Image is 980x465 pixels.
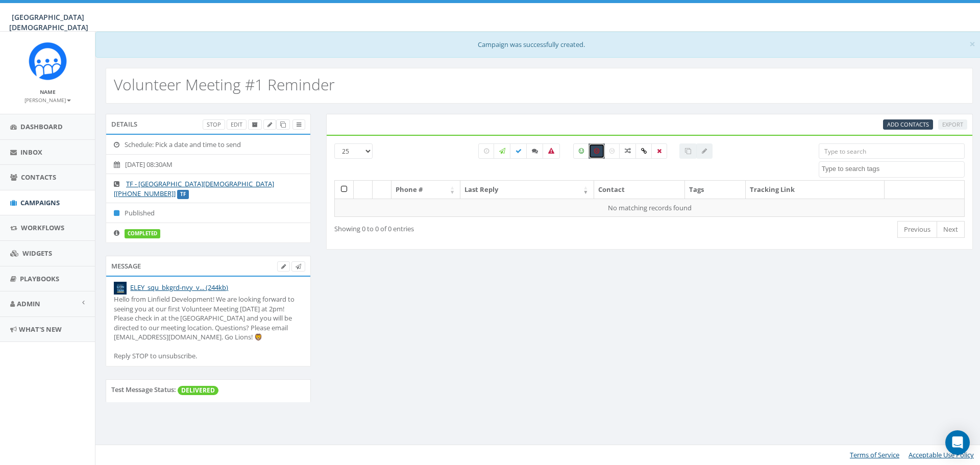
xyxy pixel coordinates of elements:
a: TF - [GEOGRAPHIC_DATA][DEMOGRAPHIC_DATA] [[PHONE_NUMBER]] [114,179,274,198]
label: Neutral [604,143,620,159]
label: TF [177,190,189,199]
th: Phone #: activate to sort column ascending [391,181,460,199]
span: Widgets [22,249,52,258]
span: Add Contacts [887,120,929,128]
div: Message [106,256,311,276]
label: Pending [478,143,495,159]
li: Published [106,203,310,223]
label: Replied [526,143,544,159]
i: Published [114,210,125,216]
a: Previous [897,221,937,238]
h2: Volunteer Meeting #1 Reminder [114,76,335,93]
label: Positive [573,143,590,159]
i: Schedule: Pick a date and time to send [114,141,125,148]
span: [GEOGRAPHIC_DATA][DEMOGRAPHIC_DATA] [9,12,88,32]
a: Terms of Service [850,450,899,459]
small: [PERSON_NAME] [24,96,71,104]
textarea: Search [822,164,964,174]
label: Test Message Status: [111,385,176,395]
span: Inbox [20,148,42,157]
input: Type to search [819,143,965,159]
span: Playbooks [20,274,59,283]
span: CSV files only [887,120,929,128]
span: What's New [19,325,62,334]
img: Rally_Corp_Icon_1.png [29,42,67,80]
span: Admin [17,299,40,308]
span: × [969,37,975,51]
button: Close [969,39,975,50]
div: Open Intercom Messenger [945,430,970,455]
span: Dashboard [20,122,63,131]
a: Acceptable Use Policy [909,450,974,459]
span: Send Test Message [296,262,301,270]
th: Tags [685,181,746,199]
a: Edit [227,119,247,130]
span: Clone Campaign [280,120,286,128]
label: Negative [589,143,605,159]
span: Campaigns [20,198,60,207]
label: completed [125,229,160,238]
a: Next [937,221,965,238]
span: Workflows [21,223,64,232]
td: No matching records found [335,199,965,217]
li: Schedule: Pick a date and time to send [106,135,310,155]
label: Mixed [619,143,636,159]
th: Tracking Link [746,181,885,199]
div: Showing 0 to 0 of 0 entries [334,220,588,234]
a: Stop [203,119,225,130]
li: [DATE] 08:30AM [106,154,310,175]
span: Archive Campaign [252,120,258,128]
label: Link Clicked [635,143,652,159]
small: Name [40,88,56,95]
label: Bounced [543,143,560,159]
span: Contacts [21,173,56,182]
span: Edit Campaign Body [281,262,286,270]
label: Removed [651,143,667,159]
span: DELIVERED [178,386,218,395]
span: Edit Campaign Title [267,120,272,128]
th: Last Reply: activate to sort column ascending [460,181,594,199]
label: Delivered [510,143,527,159]
a: ELEY_squ_bkgrd-nvy_v... (244kb) [130,283,228,292]
a: Add Contacts [883,119,933,130]
label: Sending [494,143,511,159]
th: Contact [594,181,685,199]
span: View Campaign Delivery Statistics [297,120,301,128]
div: Hello from Linfield Development! We are looking forward to seeing you at our first Volunteer Meet... [114,295,303,361]
a: [PERSON_NAME] [24,95,71,104]
div: Details [106,114,311,134]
